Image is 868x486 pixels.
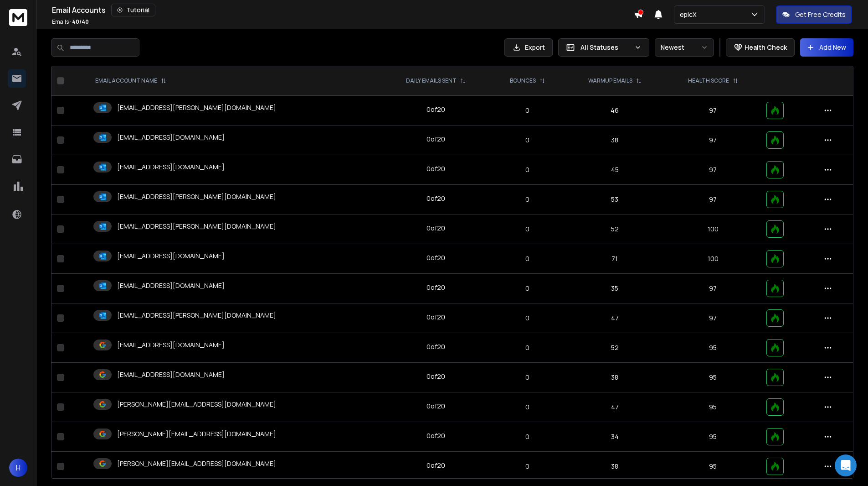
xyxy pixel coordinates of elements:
[496,343,559,352] p: 0
[426,105,445,114] div: 0 of 20
[510,77,536,84] p: BOUNCES
[496,136,559,145] p: 0
[117,103,276,112] p: [EMAIL_ADDRESS][PERSON_NAME][DOMAIN_NAME]
[665,155,761,185] td: 97
[117,340,225,350] p: [EMAIL_ADDRESS][DOMAIN_NAME]
[117,192,276,201] p: [EMAIL_ADDRESS][PERSON_NAME][DOMAIN_NAME]
[496,462,559,471] p: 0
[665,274,761,303] td: 97
[795,10,846,19] p: Get Free Credits
[565,363,665,392] td: 38
[52,4,634,16] div: Email Accounts
[406,77,457,84] p: DAILY EMAILS SENT
[665,422,761,452] td: 95
[745,43,787,52] p: Health Check
[117,251,225,261] p: [EMAIL_ADDRESS][DOMAIN_NAME]
[426,194,445,203] div: 0 of 20
[776,5,852,24] button: Get Free Credits
[117,222,276,231] p: [EMAIL_ADDRESS][PERSON_NAME][DOMAIN_NAME]
[117,281,225,290] p: [EMAIL_ADDRESS][DOMAIN_NAME]
[426,372,445,381] div: 0 of 20
[496,254,559,263] p: 0
[426,431,445,440] div: 0 of 20
[426,313,445,322] div: 0 of 20
[665,363,761,392] td: 95
[688,77,729,84] p: HEALTH SCORE
[665,392,761,422] td: 95
[680,10,700,19] p: epicX
[496,195,559,204] p: 0
[565,452,665,481] td: 38
[665,452,761,481] td: 95
[426,135,445,144] div: 0 of 20
[95,77,166,84] div: EMAIL ACCOUNT NAME
[665,303,761,333] td: 97
[426,402,445,411] div: 0 of 20
[426,461,445,470] div: 0 of 20
[588,77,632,84] p: WARMUP EMAILS
[9,459,27,477] button: H
[580,43,631,52] p: All Statuses
[565,96,665,125] td: 46
[565,155,665,185] td: 45
[426,283,445,292] div: 0 of 20
[496,106,559,115] p: 0
[117,429,276,439] p: [PERSON_NAME][EMAIL_ADDRESS][DOMAIN_NAME]
[426,164,445,173] div: 0 of 20
[665,96,761,125] td: 97
[504,38,553,57] button: Export
[496,314,559,323] p: 0
[565,303,665,333] td: 47
[665,333,761,363] td: 95
[426,224,445,233] div: 0 of 20
[565,185,665,214] td: 53
[655,38,714,57] button: Newest
[117,400,276,409] p: [PERSON_NAME][EMAIL_ADDRESS][DOMAIN_NAME]
[496,373,559,382] p: 0
[665,185,761,214] td: 97
[72,18,89,26] span: 40 / 40
[565,244,665,274] td: 71
[496,284,559,293] p: 0
[726,38,795,57] button: Health Check
[496,402,559,412] p: 0
[117,459,276,468] p: [PERSON_NAME][EMAIL_ADDRESS][DOMAIN_NAME]
[111,4,155,16] button: Tutorial
[117,133,225,142] p: [EMAIL_ADDRESS][DOMAIN_NAME]
[665,244,761,274] td: 100
[565,274,665,303] td: 35
[565,214,665,244] td: 52
[496,225,559,234] p: 0
[565,392,665,422] td: 47
[835,455,857,476] div: Open Intercom Messenger
[565,333,665,363] td: 52
[117,311,276,320] p: [EMAIL_ADDRESS][PERSON_NAME][DOMAIN_NAME]
[496,165,559,174] p: 0
[426,253,445,262] div: 0 of 20
[496,432,559,441] p: 0
[565,422,665,452] td: 34
[117,370,225,379] p: [EMAIL_ADDRESS][DOMAIN_NAME]
[800,38,853,57] button: Add New
[665,125,761,155] td: 97
[426,342,445,351] div: 0 of 20
[117,162,225,172] p: [EMAIL_ADDRESS][DOMAIN_NAME]
[665,214,761,244] td: 100
[52,18,89,26] p: Emails :
[565,125,665,155] td: 38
